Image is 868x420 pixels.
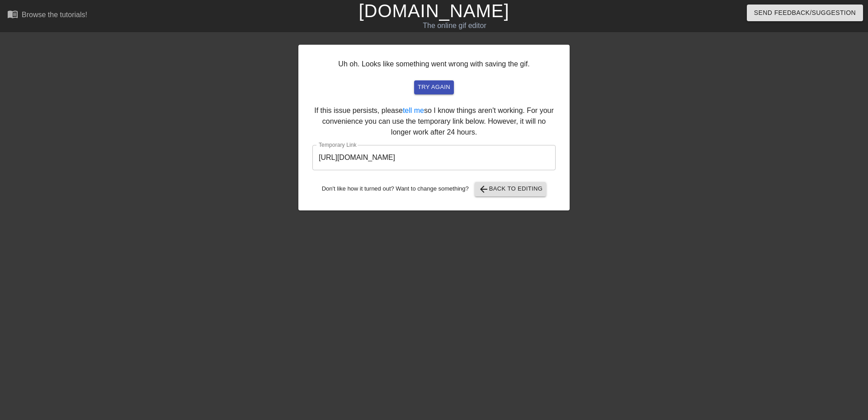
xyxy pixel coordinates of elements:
[7,9,87,23] a: Browse the tutorials!
[414,80,454,94] button: try again
[359,1,509,21] a: [DOMAIN_NAME]
[747,5,863,21] button: Send Feedback/Suggestion
[478,184,543,195] span: Back to Editing
[22,11,87,19] div: Browse the tutorials!
[312,145,556,170] input: bare
[7,9,18,19] span: menu_book
[478,184,489,195] span: arrow_back
[312,182,556,196] div: Don't like how it turned out? Want to change something?
[754,7,856,19] span: Send Feedback/Suggestion
[403,107,424,114] a: tell me
[294,20,615,31] div: The online gif editor
[298,45,570,210] div: Uh oh. Looks like something went wrong with saving the gif. If this issue persists, please so I k...
[475,182,547,196] button: Back to Editing
[418,82,450,93] span: try again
